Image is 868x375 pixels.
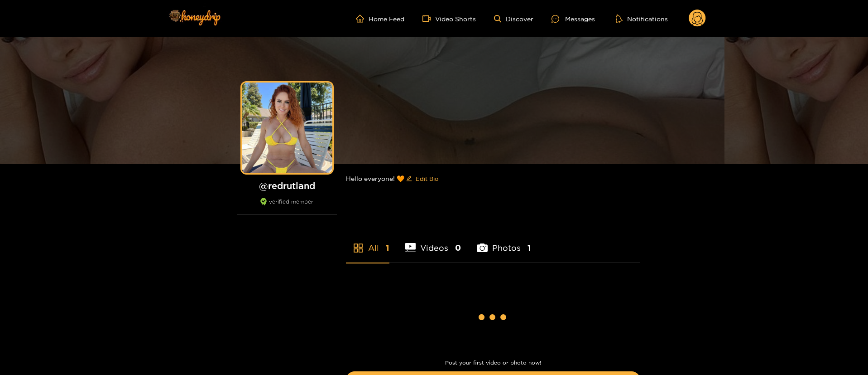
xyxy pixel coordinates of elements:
span: 1 [528,242,531,253]
div: Hello everyone! 🧡 [346,164,640,193]
button: editEdit Bio [404,171,440,186]
div: verified member [237,198,337,215]
a: Home Feed [356,15,404,23]
h1: @ redrutland [237,180,337,191]
span: 1 [386,242,389,253]
li: Videos [405,222,461,263]
span: 0 [455,242,461,253]
span: home [356,15,369,23]
li: All [346,222,389,263]
p: Post your first video or photo now! [346,360,640,366]
a: Discover [494,15,533,23]
span: edit [406,175,412,182]
li: Photos [477,222,531,263]
div: Messages [551,14,595,24]
button: Notifications [613,14,671,23]
span: Edit Bio [416,174,438,183]
span: video-camera [422,15,435,23]
a: Video Shorts [422,15,476,23]
span: appstore [353,243,364,253]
